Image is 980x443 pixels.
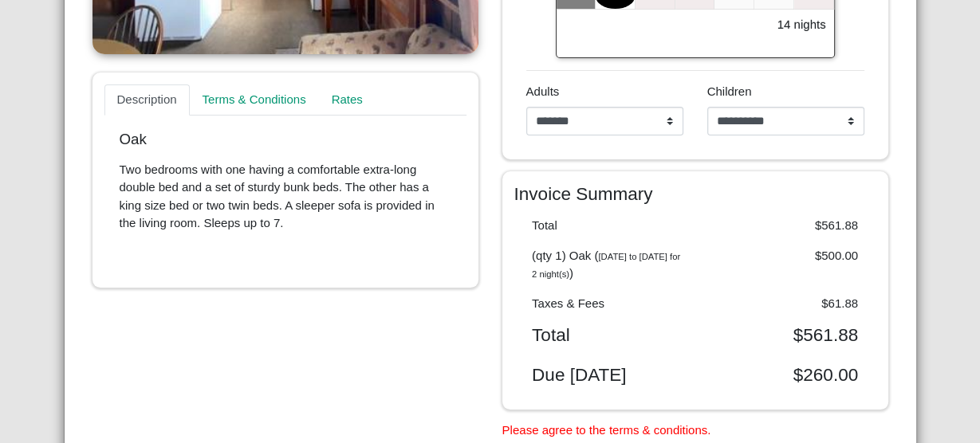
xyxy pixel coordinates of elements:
[502,421,888,440] li: Please agree to the terms & conditions.
[514,183,876,205] h4: Invoice Summary
[520,364,695,386] div: Due [DATE]
[190,84,319,116] a: Terms & Conditions
[520,247,695,283] div: (qty 1) Oak ( )
[707,84,752,98] span: Children
[777,18,826,32] h6: 14 nights
[520,217,695,235] div: Total
[695,295,871,313] div: $61.88
[695,247,871,283] div: $500.00
[319,84,376,116] a: Rates
[120,131,451,149] p: Oak
[695,324,871,346] div: $561.88
[520,295,695,313] div: Taxes & Fees
[104,84,190,116] a: Description
[695,364,871,386] div: $260.00
[695,217,871,235] div: $561.88
[120,161,451,233] p: Two bedrooms with one having a comfortable extra-long double bed and a set of sturdy bunk beds. T...
[520,324,695,346] div: Total
[532,252,680,280] i: [DATE] to [DATE] for 2 night(s)
[526,84,560,98] span: Adults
